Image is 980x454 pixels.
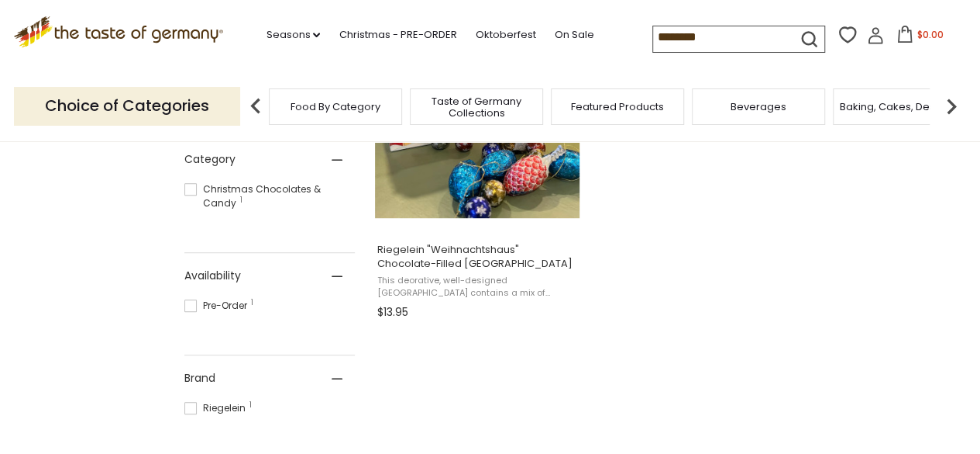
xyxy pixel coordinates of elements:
[377,243,578,271] span: Riegelein "Weihnachtshaus" Chocolate-Filled [GEOGRAPHIC_DATA]
[240,196,242,204] span: 1
[731,101,786,113] a: Beverages
[339,26,456,43] a: Christmas - PRE-ORDER
[377,304,408,321] span: $13.95
[840,101,960,113] a: Baking, Cakes, Desserts
[291,101,380,113] a: Food By Category
[240,91,271,122] img: previous arrow
[184,299,252,313] span: Pre-Order
[554,26,593,43] a: On Sale
[251,299,253,307] span: 1
[377,275,578,299] span: This deorative, well-designed [GEOGRAPHIC_DATA] contains a mix of Riegelein's best hollow. chocol...
[184,401,250,415] span: Riegelein
[936,91,967,122] img: next arrow
[266,26,320,43] a: Seasons
[184,151,236,168] span: Category
[249,401,252,409] span: 1
[571,101,664,113] a: Featured Products
[475,26,535,43] a: Oktoberfest
[916,28,943,41] span: $0.00
[184,268,241,284] span: Availability
[414,95,538,119] a: Taste of Germany Collections
[184,182,355,210] span: Christmas Chocolates & Candy
[184,370,215,386] span: Brand
[14,87,240,125] p: Choice of Categories
[887,26,953,49] button: $0.00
